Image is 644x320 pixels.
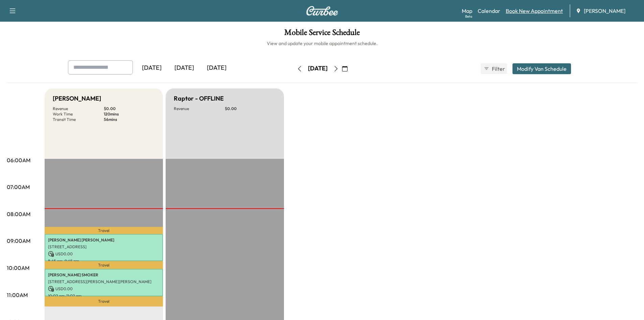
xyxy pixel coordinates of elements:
[104,106,155,111] p: $ 0.00
[462,7,472,15] a: MapBeta
[7,40,637,47] h6: View and update your mobile appointment schedule.
[45,227,163,234] p: Travel
[53,111,104,117] p: Work Time
[306,6,338,16] img: Curbee Logo
[174,94,224,103] h5: Raptor - OFFLINE
[7,264,29,272] p: 10:00AM
[48,293,160,299] p: 10:02 am - 11:02 am
[48,258,160,264] p: 8:45 am - 9:45 am
[45,261,163,269] p: Travel
[7,291,28,299] p: 11:00AM
[7,237,30,245] p: 09:00AM
[48,279,160,284] p: [STREET_ADDRESS][PERSON_NAME][PERSON_NAME]
[200,60,233,76] div: [DATE]
[45,296,163,306] p: Travel
[53,94,101,103] h5: [PERSON_NAME]
[53,106,104,111] p: Revenue
[512,63,571,74] button: Modify Van Schedule
[308,64,328,73] div: [DATE]
[48,251,160,257] p: USD 0.00
[465,14,472,19] div: Beta
[53,117,104,122] p: Transit Time
[7,156,30,164] p: 06:00AM
[506,7,563,15] a: Book New Appointment
[48,286,160,292] p: USD 0.00
[48,237,160,243] p: [PERSON_NAME] [PERSON_NAME]
[104,117,155,122] p: 56 mins
[478,7,500,15] a: Calendar
[7,183,30,191] p: 07:00AM
[136,60,168,76] div: [DATE]
[481,63,507,74] button: Filter
[492,65,504,73] span: Filter
[104,111,155,117] p: 120 mins
[7,28,637,40] h1: Mobile Service Schedule
[174,106,225,111] p: Revenue
[584,7,625,15] span: [PERSON_NAME]
[225,106,276,111] p: $ 0.00
[48,272,160,278] p: [PERSON_NAME] SMOKER
[168,60,200,76] div: [DATE]
[48,244,160,250] p: [STREET_ADDRESS]
[7,210,30,218] p: 08:00AM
